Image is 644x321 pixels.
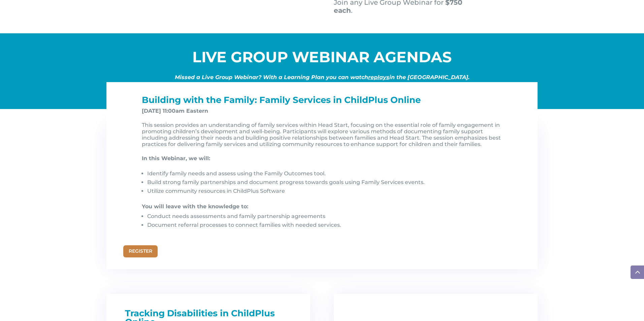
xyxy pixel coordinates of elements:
a: REGISTER [123,245,158,257]
span: Building with the Family: Family Services in ChildPlus Online [142,95,421,105]
strong: In this Webinar, we will: [142,155,210,162]
li: Identify family needs and assess using the Family Outcomes tool. [147,169,507,178]
p: This session provides an understanding of family services within Head Start, focusing on the esse... [142,122,507,153]
h5: Live Group Webinar Agendas [106,49,538,68]
li: Document referral processes to connect families with needed services. [147,221,507,229]
li: Build strong family partnerships and document progress towards goals using Family Services events. [147,178,507,187]
span: Missed a Live Group Webinar? With a Learning Plan you can watch in the [GEOGRAPHIC_DATA]. [175,74,470,80]
li: Conduct needs assessments and family partnership agreements [147,212,507,221]
strong: [DATE] 11:00am Eastern [142,108,208,114]
strong: You will leave with the knowledge to: [142,203,248,210]
a: replays [368,74,389,80]
li: Utilize community resources in ChildPlus Software [147,187,507,195]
